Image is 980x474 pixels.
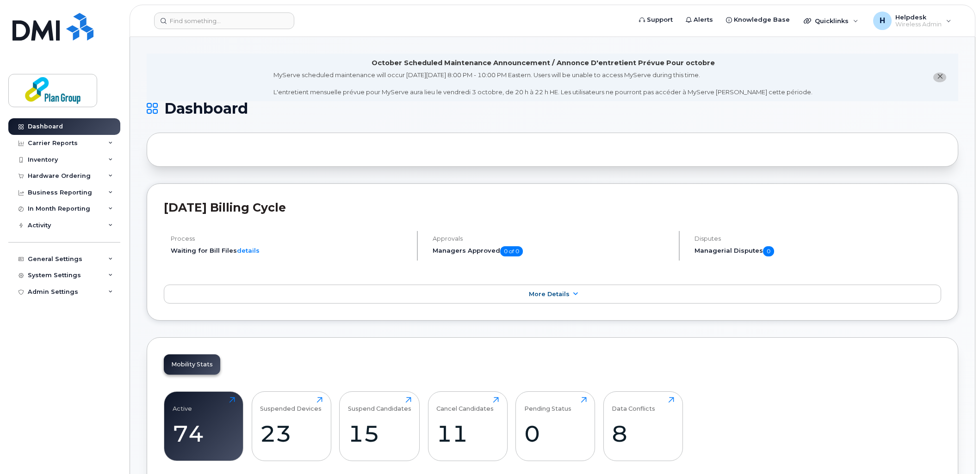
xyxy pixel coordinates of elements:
[260,397,322,412] div: Suspended Devices
[372,58,715,68] div: October Scheduled Maintenance Announcement / Annonce D'entretient Prévue Pour octobre
[436,397,494,412] div: Cancel Candidates
[348,397,411,412] div: Suspend Candidates
[164,201,941,214] h2: [DATE] Billing Cycle
[524,397,571,412] div: Pending Status
[260,420,323,447] div: 23
[348,420,411,447] div: 15
[695,246,941,256] h5: Managerial Disputes
[433,246,671,256] h5: Managers Approved
[173,397,235,456] a: Active74
[171,246,409,255] li: Waiting for Bill Files
[433,235,671,242] h4: Approvals
[612,397,655,412] div: Data Conflicts
[695,235,941,242] h4: Disputes
[436,397,499,456] a: Cancel Candidates11
[164,102,248,115] span: Dashboard
[436,420,499,447] div: 11
[260,397,323,456] a: Suspended Devices23
[173,397,192,412] div: Active
[529,291,570,298] span: More Details
[171,235,409,242] h4: Process
[612,397,674,456] a: Data Conflicts8
[173,420,235,447] div: 74
[273,71,813,97] div: MyServe scheduled maintenance will occur [DATE][DATE] 8:00 PM - 10:00 PM Eastern. Users will be u...
[237,247,260,254] a: details
[612,420,674,447] div: 8
[524,397,587,456] a: Pending Status0
[524,420,587,447] div: 0
[933,73,946,82] button: close notification
[348,397,411,456] a: Suspend Candidates15
[763,246,774,256] span: 0
[500,246,523,256] span: 0 of 0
